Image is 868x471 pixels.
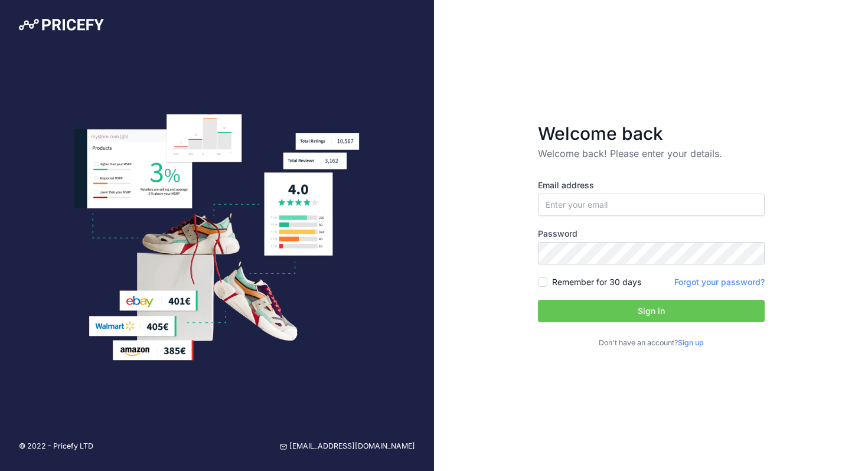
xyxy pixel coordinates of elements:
h3: Welcome back [538,123,765,144]
label: Email address [538,179,765,191]
img: Pricefy [19,19,104,31]
a: [EMAIL_ADDRESS][DOMAIN_NAME] [280,441,415,452]
p: Welcome back! Please enter your details. [538,146,765,161]
a: Sign up [678,338,704,347]
a: Forgot your password? [674,277,765,287]
label: Remember for 30 days [552,276,641,288]
p: Don't have an account? [538,338,765,349]
label: Password [538,228,765,240]
button: Sign in [538,300,765,322]
input: Enter your email [538,194,765,216]
p: © 2022 - Pricefy LTD [19,441,93,452]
